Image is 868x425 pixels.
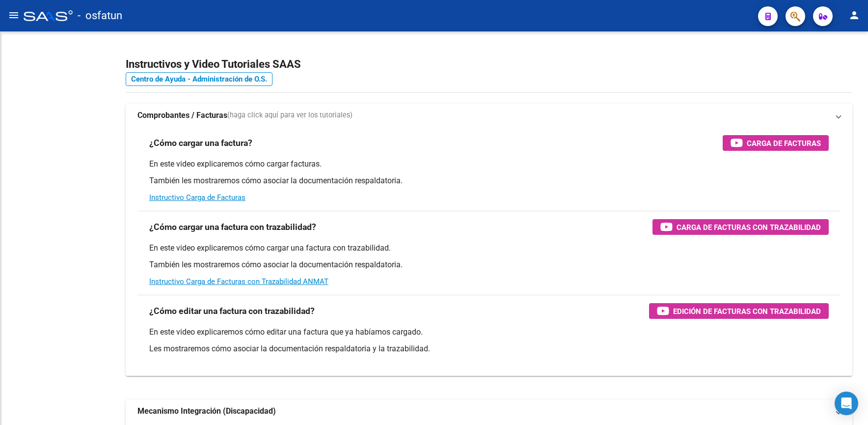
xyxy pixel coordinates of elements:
span: Edición de Facturas con Trazabilidad [673,305,821,317]
span: (haga click aquí para ver los tutoriales) [227,110,353,121]
div: Comprobantes / Facturas(haga click aquí para ver los tutoriales) [126,127,852,376]
h2: Instructivos y Video Tutoriales SAAS [126,55,852,74]
button: Carga de Facturas [723,135,829,151]
mat-icon: person [848,9,860,21]
a: Instructivo Carga de Facturas [149,193,245,202]
span: - osfatun [78,5,122,27]
p: También les mostraremos cómo asociar la documentación respaldatoria. [149,259,829,270]
strong: Comprobantes / Facturas [137,110,227,121]
a: Centro de Ayuda - Administración de O.S. [126,72,272,86]
p: En este video explicaremos cómo editar una factura que ya habíamos cargado. [149,327,829,338]
p: También les mostraremos cómo asociar la documentación respaldatoria. [149,175,829,186]
h3: ¿Cómo cargar una factura con trazabilidad? [149,220,316,234]
strong: Mecanismo Integración (Discapacidad) [137,406,276,417]
div: Open Intercom Messenger [835,392,858,415]
button: Carga de Facturas con Trazabilidad [652,219,829,235]
p: En este video explicaremos cómo cargar una factura con trazabilidad. [149,243,829,254]
p: En este video explicaremos cómo cargar facturas. [149,159,829,170]
mat-expansion-panel-header: Mecanismo Integración (Discapacidad) [126,399,852,423]
span: Carga de Facturas con Trazabilidad [677,221,821,233]
mat-icon: menu [8,9,20,21]
h3: ¿Cómo cargar una factura? [149,136,252,150]
mat-expansion-panel-header: Comprobantes / Facturas(haga click aquí para ver los tutoriales) [126,104,852,127]
h3: ¿Cómo editar una factura con trazabilidad? [149,304,315,318]
span: Carga de Facturas [747,137,821,149]
button: Edición de Facturas con Trazabilidad [649,303,829,319]
p: Les mostraremos cómo asociar la documentación respaldatoria y la trazabilidad. [149,343,829,354]
a: Instructivo Carga de Facturas con Trazabilidad ANMAT [149,277,328,286]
